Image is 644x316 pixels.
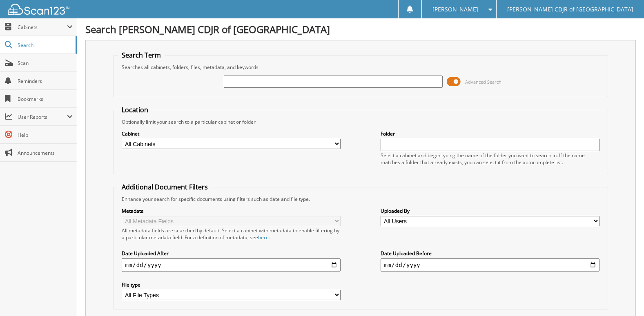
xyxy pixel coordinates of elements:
[18,96,73,102] span: Bookmarks
[258,234,269,241] a: here
[18,60,73,67] span: Scan
[381,130,599,137] label: Folder
[381,207,599,214] label: Uploaded By
[85,22,636,36] h1: Search [PERSON_NAME] CDJR of [GEOGRAPHIC_DATA]
[465,79,501,85] span: Advanced Search
[122,130,340,137] label: Cabinet
[381,258,599,271] input: end
[18,149,73,156] span: Announcements
[381,250,599,257] label: Date Uploaded Before
[18,24,67,31] span: Cabinets
[18,131,73,138] span: Help
[122,207,340,214] label: Metadata
[118,196,603,203] div: Enhance your search for specific documents using filters such as date and file type.
[118,64,603,71] div: Searches all cabinets, folders, files, metadata, and keywords
[8,4,69,15] img: scan123-logo-white.svg
[122,250,340,257] label: Date Uploaded After
[18,113,67,120] span: User Reports
[122,258,340,271] input: start
[18,78,73,85] span: Reminders
[507,7,633,12] span: [PERSON_NAME] CDJR of [GEOGRAPHIC_DATA]
[122,227,340,241] div: All metadata fields are searched by default. Select a cabinet with metadata to enable filtering b...
[118,105,152,114] legend: Location
[18,42,71,49] span: Search
[381,152,599,166] div: Select a cabinet and begin typing the name of the folder you want to search in. If the name match...
[122,281,340,288] label: File type
[118,51,165,60] legend: Search Term
[118,118,603,125] div: Optionally limit your search to a particular cabinet or folder
[118,182,212,191] legend: Additional Document Filters
[432,7,478,12] span: [PERSON_NAME]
